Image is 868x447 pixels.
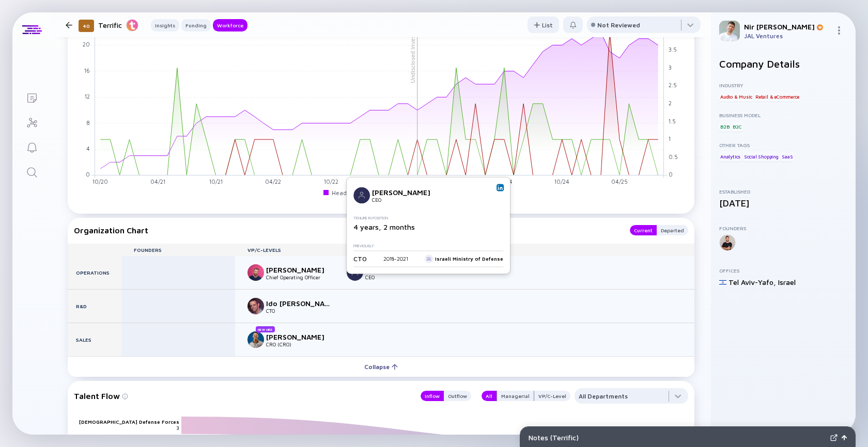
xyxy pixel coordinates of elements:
div: Managerial [497,391,534,401]
div: Audio & Music [719,91,753,102]
div: Israel [778,278,796,286]
div: Founders [121,247,235,253]
button: Insights [151,19,179,31]
tspan: 3 [669,64,672,71]
div: VP/C-Levels [235,247,694,253]
a: Search [12,159,51,184]
a: Investor Map [12,109,51,134]
text: [DEMOGRAPHIC_DATA] Defense Forces [79,419,179,425]
div: Operations [68,256,121,289]
div: 4 years, 2 months [353,222,499,231]
div: Founders [719,225,847,231]
tspan: 4 [87,145,90,152]
div: B2C [732,121,742,132]
div: Sales [68,323,121,356]
tspan: 0.5 [669,153,678,160]
div: Tel Aviv-Yafo , [729,278,776,286]
div: Offices [719,267,847,274]
div: R&D [68,290,121,323]
tspan: 8 [87,119,90,126]
div: Talent Flow [74,388,410,404]
div: Established [719,188,847,195]
div: JAL Ventures [744,32,831,40]
div: Workforce [213,20,247,30]
tspan: 0 [669,171,673,178]
div: CTO [266,308,334,314]
text: 3 [176,425,179,432]
tspan: 04/22 [265,179,281,185]
tspan: 2 [669,100,672,106]
button: Departed [657,225,688,235]
div: Notes ( Terrific ) [529,433,826,442]
img: Nir Profile Picture [719,21,740,41]
div: Chief Operating Officer [266,274,334,280]
div: Ido [PERSON_NAME] [266,299,334,308]
button: Current [630,225,657,235]
tspan: 1.5 [669,118,676,124]
h2: Company Details [719,58,847,70]
a: Reminders [12,134,51,159]
div: B2B [719,121,730,132]
img: Expand Notes [830,434,838,441]
div: New Hire [256,326,275,332]
a: Lists [12,85,51,109]
img: Ido David picture [247,298,264,314]
img: Open Notes [842,435,847,440]
button: VP/C-Level [534,391,570,401]
button: Outflow [444,391,471,401]
tspan: 10/21 [209,179,223,185]
tspan: 1 [669,136,671,142]
div: SaaS [781,151,794,162]
tspan: 12 [85,93,90,100]
div: Not Reviewed [597,21,640,29]
div: Terrific [98,19,138,31]
div: [PERSON_NAME] [266,265,334,274]
tspan: 3.5 [669,46,677,53]
tspan: 04/21 [150,179,165,185]
div: CEO [365,274,433,280]
div: Social Shopping [743,151,780,162]
button: Managerial [497,391,534,401]
tspan: 0 [86,171,90,178]
div: CRO (CRO) [266,341,334,347]
button: Workforce [213,19,247,31]
tspan: 20 [83,41,90,48]
div: [PERSON_NAME] [266,332,334,341]
tspan: 10/20 [92,179,108,185]
div: Industry [719,82,847,88]
div: 40 [79,20,94,32]
button: Inflow [421,391,444,401]
img: Israel Grintz picture [353,187,370,203]
img: Israel Flag [719,279,726,286]
div: Tenure in Position [353,216,499,220]
button: All [482,391,497,401]
div: Insights [151,20,179,30]
div: List [528,17,559,33]
div: Business Model [719,112,847,118]
div: Collapse [358,359,404,375]
div: CTO [353,255,367,263]
img: Israel Grintz Linkedin Profile [498,185,503,190]
div: Nir [PERSON_NAME] [744,22,831,31]
div: CEO [372,197,440,203]
div: Funding [181,20,211,30]
tspan: 04/25 [611,179,628,185]
button: Funding [181,19,211,31]
div: Previously [353,244,499,248]
div: Organization Chart [74,225,619,235]
tspan: 2.5 [669,82,677,89]
div: [PERSON_NAME] [372,188,440,197]
div: 2018 - 2021 [383,256,408,262]
button: Collapse [68,356,694,377]
img: Menu [835,26,843,35]
tspan: 10/24 [554,179,569,185]
tspan: 10/22 [324,179,338,185]
button: List [528,17,559,33]
tspan: 16 [85,67,90,74]
div: Other Tags [719,142,847,148]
